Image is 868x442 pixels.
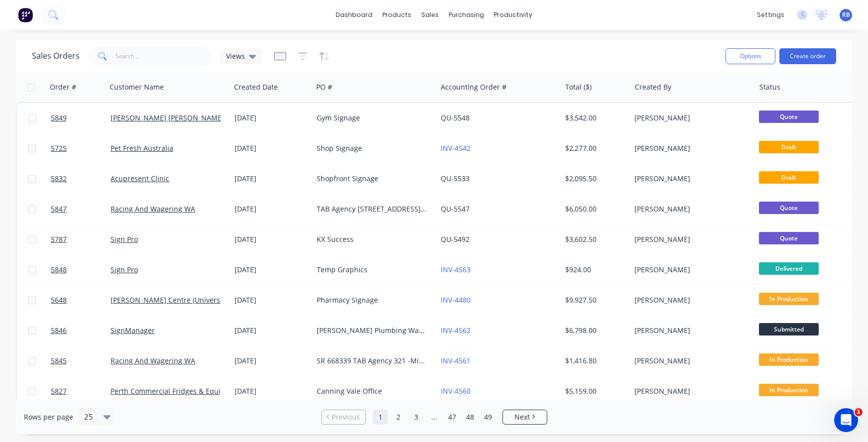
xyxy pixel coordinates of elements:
[110,82,164,92] div: Customer Name
[51,224,111,254] a: 5787
[111,295,384,305] a: [PERSON_NAME] Centre (Universal Property Pty Ltd (ATFT S & J White Family Trust)
[317,174,427,184] div: Shopfront Signage
[24,412,73,422] span: Rows per page
[317,386,427,396] div: Canning Vale Office
[332,412,360,422] span: Previous
[51,356,67,366] span: 5845
[634,143,745,153] div: [PERSON_NAME]
[235,295,309,305] div: [DATE]
[855,408,863,416] span: 1
[51,376,111,406] a: 5827
[111,356,195,365] a: Racing And Wagering WA
[834,408,858,432] iframe: Intercom live chat
[565,386,623,396] div: $5,159.00
[759,323,819,335] span: Submitted
[317,113,427,123] div: Gym Signage
[634,113,745,123] div: [PERSON_NAME]
[565,326,623,335] div: $6,798.00
[373,410,388,425] a: Page 1 is your current page
[317,295,427,305] div: Pharmacy Signage
[316,82,332,92] div: PO #
[634,295,745,305] div: [PERSON_NAME]
[317,234,427,244] div: KX Success
[752,7,789,22] div: settings
[235,204,309,214] div: [DATE]
[759,293,819,305] span: In Production
[445,410,460,425] a: Page 47
[317,265,427,275] div: Temp Graphics
[759,171,819,184] span: Draft
[565,356,623,366] div: $1,416.80
[235,143,309,153] div: [DATE]
[51,194,111,224] a: 5847
[51,255,111,285] a: 5848
[463,410,478,425] a: Page 48
[489,7,537,22] div: productivity
[565,174,623,184] div: $2,095.50
[634,204,745,214] div: [PERSON_NAME]
[441,295,471,305] a: INV-4480
[634,386,745,396] div: [PERSON_NAME]
[51,174,67,184] span: 5832
[416,7,444,22] div: sales
[235,113,309,123] div: [DATE]
[441,234,470,244] a: QU-5492
[51,143,67,153] span: 5725
[759,353,819,366] span: In Production
[565,113,623,123] div: $3,542.00
[51,316,111,345] a: 5846
[759,384,819,396] span: In Production
[317,326,427,335] div: [PERSON_NAME] Plumbing Wangara
[441,143,471,153] a: INV-4542
[409,410,424,425] a: Page 3
[514,412,530,422] span: Next
[726,48,775,64] button: Options
[565,204,623,214] div: $6,050.00
[759,110,819,123] span: Quote
[317,204,427,214] div: TAB Agency [STREET_ADDRESS][PERSON_NAME]
[234,82,278,92] div: Created Date
[111,174,169,183] a: Acupresent Clinic
[441,356,471,365] a: INV-4561
[565,234,623,244] div: $3,602.50
[441,265,471,274] a: INV-4563
[116,46,213,66] input: Search...
[317,356,427,366] div: SR 668339 TAB Agency 321 -Mindarie
[51,295,67,305] span: 5648
[235,265,309,275] div: [DATE]
[634,265,745,275] div: [PERSON_NAME]
[51,133,111,163] a: 5725
[427,410,442,425] a: Jump forward
[51,285,111,315] a: 5648
[565,295,623,305] div: $9,927.50
[111,265,138,274] a: Sign Pro
[51,234,67,244] span: 5787
[634,326,745,335] div: [PERSON_NAME]
[634,356,745,366] div: [PERSON_NAME]
[51,346,111,376] a: 5845
[111,326,155,335] a: SignManager
[391,410,406,425] a: Page 2
[635,82,671,92] div: Created By
[331,7,377,22] a: dashboard
[18,7,33,22] img: Factory
[565,265,623,275] div: $924.00
[759,141,819,153] span: Draft
[634,234,745,244] div: [PERSON_NAME]
[842,10,850,19] span: RB
[441,174,470,183] a: QU-5533
[235,174,309,184] div: [DATE]
[441,204,470,214] a: QU-5547
[503,412,547,422] a: Next page
[779,48,836,64] button: Create order
[226,51,245,61] span: Views
[441,113,470,122] a: QU-5548
[111,204,195,214] a: Racing And Wagering WA
[444,7,489,22] div: purchasing
[51,326,67,335] span: 5846
[565,82,592,92] div: Total ($)
[441,326,471,335] a: INV-4562
[51,386,67,396] span: 5827
[322,412,366,422] a: Previous page
[235,326,309,335] div: [DATE]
